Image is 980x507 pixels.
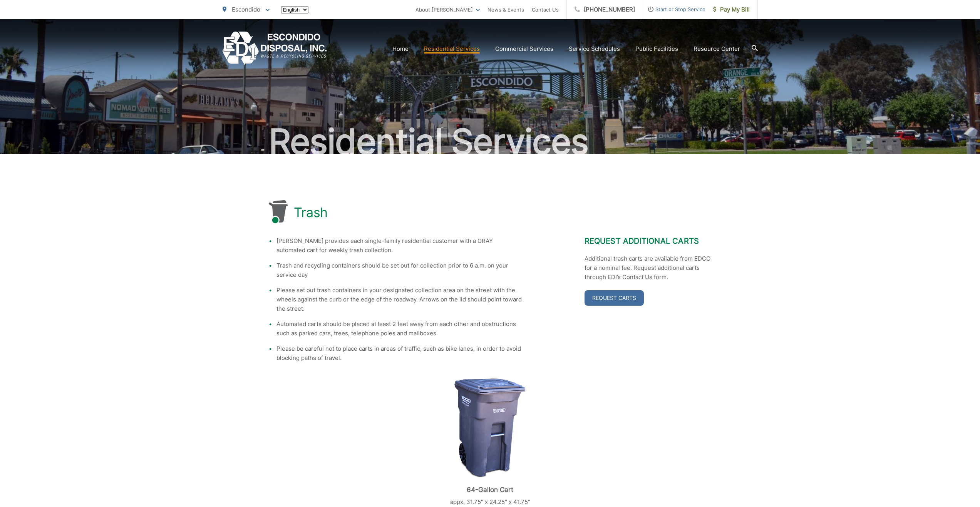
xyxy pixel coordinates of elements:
[585,290,644,306] a: Request Carts
[454,378,526,478] img: cart-trash.png
[424,44,480,54] a: Residential Services
[713,5,750,14] span: Pay My Bill
[415,5,480,14] a: About [PERSON_NAME]
[223,32,327,66] a: EDCD logo. Return to the homepage.
[407,486,573,494] p: 64-Gallon Cart
[276,286,523,313] li: Please set out trash containers in your designated collection area on the street with the wheels ...
[569,44,620,54] a: Service Schedules
[392,44,409,54] a: Home
[276,320,523,338] li: Automated carts should be placed at least 2 feet away from each other and obstructions such as pa...
[294,205,328,220] h1: Trash
[487,5,524,14] a: News & Events
[635,44,678,54] a: Public Facilities
[276,236,523,255] li: [PERSON_NAME] provides each single-family residential customer with a GRAY automated cart for wee...
[407,497,573,507] p: appx. 31.75" x 24.25" x 41.75"
[232,6,260,13] span: Escondido
[281,6,308,13] select: Select a language
[223,122,758,161] h2: Residential Services
[276,261,523,279] li: Trash and recycling containers should be set out for collection prior to 6 a.m. on your service day
[532,5,559,14] a: Contact Us
[585,254,712,282] p: Additional trash carts are available from EDCO for a nominal fee. Request additional carts throug...
[276,344,523,363] li: Please be careful not to place carts in areas of traffic, such as bike lanes, in order to avoid b...
[694,44,740,54] a: Resource Center
[495,44,553,54] a: Commercial Services
[585,236,712,246] h2: Request Additional Carts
